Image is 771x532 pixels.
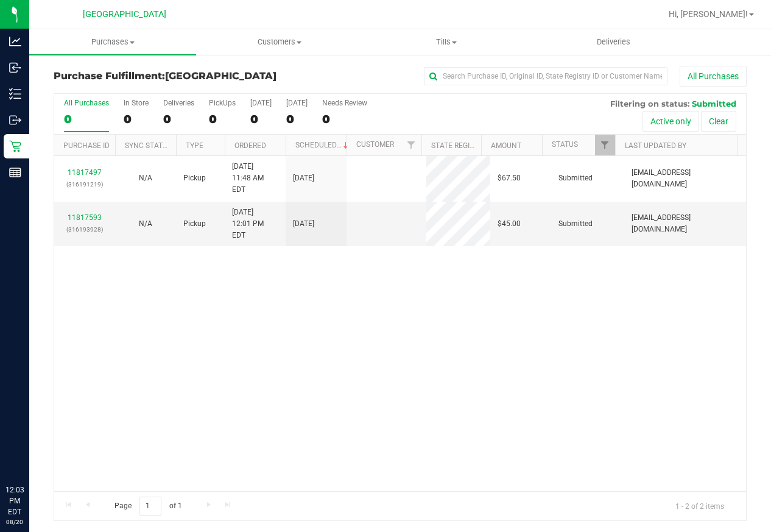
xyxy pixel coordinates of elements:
[68,168,102,177] a: 11817497
[9,114,21,126] inline-svg: Outbound
[558,172,593,184] span: Submitted
[54,71,284,82] h3: Purchase Fulfillment:
[669,9,748,19] span: Hi, [PERSON_NAME]!
[5,517,24,527] p: 08/20
[232,207,278,242] span: [DATE] 12:01 PM EDT
[183,172,206,184] span: Pickup
[163,112,194,126] div: 0
[295,141,351,149] a: Scheduled
[580,37,647,48] span: Deliveries
[139,174,152,182] span: Not Applicable
[666,497,734,515] span: 1 - 2 of 2 items
[286,112,308,126] div: 0
[29,37,196,48] span: Purchases
[209,99,236,107] div: PickUps
[9,35,21,48] inline-svg: Analytics
[558,218,593,230] span: Submitted
[401,135,421,155] a: Filter
[322,99,367,107] div: Needs Review
[9,166,21,179] inline-svg: Reports
[498,172,521,184] span: $67.50
[692,99,736,108] span: Submitted
[234,141,266,150] a: Ordered
[250,112,272,126] div: 0
[250,99,272,107] div: [DATE]
[124,112,149,126] div: 0
[183,218,206,230] span: Pickup
[498,218,521,230] span: $45.00
[9,88,21,100] inline-svg: Inventory
[186,141,203,150] a: Type
[64,112,109,126] div: 0
[680,66,747,87] button: All Purchases
[632,212,739,235] span: [EMAIL_ADDRESS][DOMAIN_NAME]
[125,141,172,150] a: Sync Status
[5,484,24,517] p: 12:03 PM EDT
[9,62,21,74] inline-svg: Inbound
[165,70,276,82] span: [GEOGRAPHIC_DATA]
[424,67,667,85] input: Search Purchase ID, Original ID, State Registry ID or Customer Name...
[209,112,236,126] div: 0
[104,497,192,516] span: Page of 1
[83,9,166,20] span: [GEOGRAPHIC_DATA]
[9,140,21,152] inline-svg: Retail
[293,218,314,230] span: [DATE]
[139,172,152,184] button: N/A
[196,29,363,55] a: Customers
[610,99,689,108] span: Filtering on status:
[530,29,697,55] a: Deliveries
[491,141,521,150] a: Amount
[364,37,529,48] span: Tills
[431,141,495,150] a: State Registry ID
[356,140,394,149] a: Customer
[625,141,686,150] a: Last Updated By
[29,29,196,55] a: Purchases
[163,99,194,107] div: Deliveries
[68,213,102,222] a: 11817593
[322,112,367,126] div: 0
[632,167,739,190] span: [EMAIL_ADDRESS][DOMAIN_NAME]
[363,29,530,55] a: Tills
[12,434,49,471] iframe: Resource center
[124,99,149,107] div: In Store
[139,218,152,230] button: N/A
[286,99,308,107] div: [DATE]
[701,111,736,132] button: Clear
[552,140,578,149] a: Status
[62,179,108,190] p: (316191219)
[232,161,278,196] span: [DATE] 11:48 AM EDT
[595,135,615,155] a: Filter
[62,224,108,235] p: (316193928)
[642,111,699,132] button: Active only
[139,497,161,516] input: 1
[293,172,314,184] span: [DATE]
[64,99,109,107] div: All Purchases
[139,219,152,228] span: Not Applicable
[197,37,362,48] span: Customers
[63,141,110,150] a: Purchase ID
